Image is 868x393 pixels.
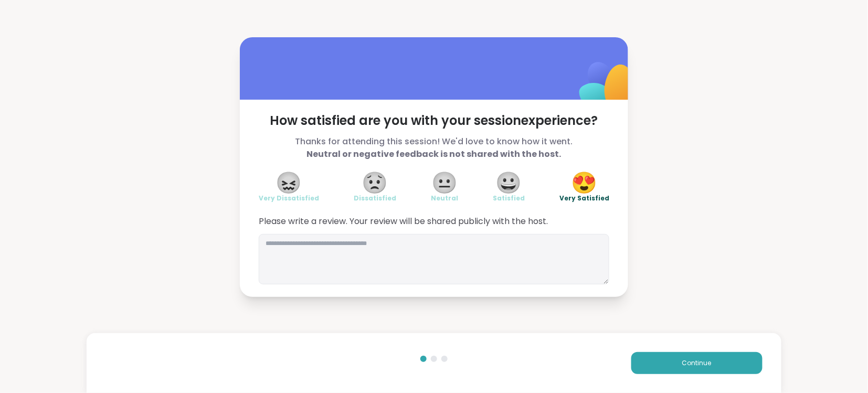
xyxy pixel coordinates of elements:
[307,148,562,160] b: Neutral or negative feedback is not shared with the host.
[354,194,396,203] span: Dissatisfied
[259,215,609,228] span: Please write a review. Your review will be shared publicly with the host.
[631,352,763,374] button: Continue
[259,194,319,203] span: Very Dissatisfied
[276,173,302,192] span: 😖
[493,194,525,203] span: Satisfied
[496,173,522,192] span: 😀
[555,35,659,139] img: ShareWell Logomark
[571,173,598,192] span: 😍
[682,358,712,368] span: Continue
[431,173,458,192] span: 😐
[559,194,609,203] span: Very Satisfied
[362,173,388,192] span: 😟
[259,135,609,161] span: Thanks for attending this session! We'd love to know how it went.
[259,112,609,129] span: How satisfied are you with your session experience?
[431,194,458,203] span: Neutral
